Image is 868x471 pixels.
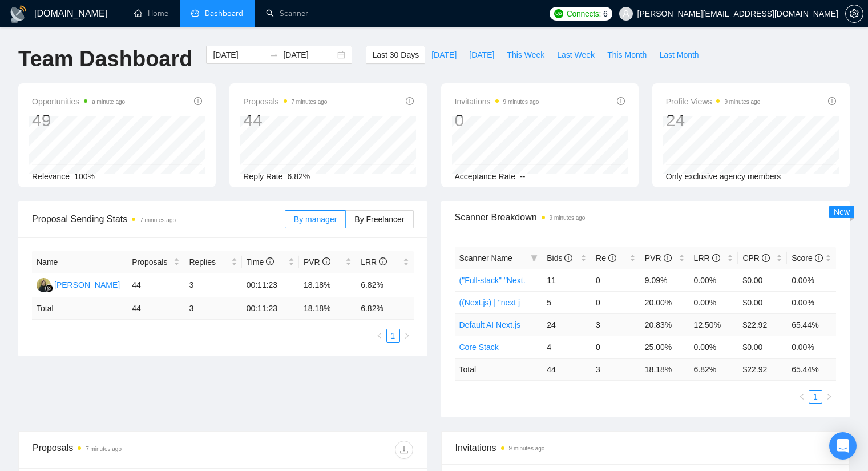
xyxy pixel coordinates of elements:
[591,336,640,358] td: 0
[787,358,836,380] td: 65.44 %
[322,257,330,265] span: info-circle
[455,210,837,224] span: Scanner Breakdown
[354,215,404,224] span: By Freelancer
[551,46,601,64] button: Last Week
[372,49,419,61] span: Last 30 Days
[213,49,265,61] input: Start date
[845,5,863,23] button: setting
[822,390,836,404] button: right
[640,291,689,313] td: 20.00%
[376,332,383,339] span: left
[459,298,520,307] a: ((Next.js) | "next j
[689,313,738,336] td: 12.50%
[591,358,640,380] td: 3
[299,273,356,297] td: 18.18%
[459,253,512,263] span: Scanner Name
[366,46,425,64] button: Last 30 Days
[18,46,192,73] h1: Team Dashboard
[194,97,202,105] span: info-circle
[243,110,327,131] div: 44
[601,46,653,64] button: This Month
[299,297,356,320] td: 18.18 %
[547,253,572,263] span: Bids
[809,390,822,404] li: 1
[520,172,525,181] span: --
[503,99,539,105] time: 9 minutes ago
[694,253,720,263] span: LRR
[32,212,285,226] span: Proposal Sending Stats
[32,95,125,108] span: Opportunities
[787,291,836,313] td: 0.00%
[356,297,413,320] td: 6.82 %
[591,269,640,291] td: 0
[500,46,551,64] button: This Week
[787,336,836,358] td: 0.00%
[373,329,386,343] li: Previous Page
[567,7,601,20] span: Connects:
[762,254,770,262] span: info-circle
[666,172,781,181] span: Only exclusive agency members
[738,336,787,358] td: $0.00
[459,276,526,285] a: ("Full-stack" "Next.
[54,279,120,291] div: [PERSON_NAME]
[283,49,335,61] input: End date
[395,441,413,459] button: download
[373,329,386,343] button: left
[269,50,278,59] span: to
[386,329,400,343] li: 1
[653,46,705,64] button: Last Month
[45,284,53,292] img: gigradar-bm.png
[455,95,539,108] span: Invitations
[33,441,223,459] div: Proposals
[666,95,761,108] span: Profile Views
[395,445,413,454] span: download
[184,297,241,320] td: 3
[822,390,836,404] li: Next Page
[815,254,823,262] span: info-circle
[205,9,243,18] span: Dashboard
[379,257,387,265] span: info-circle
[834,207,850,216] span: New
[127,273,184,297] td: 44
[425,46,463,64] button: [DATE]
[591,313,640,336] td: 3
[455,110,539,131] div: 0
[659,49,699,61] span: Last Month
[795,390,809,404] button: left
[86,446,122,452] time: 7 minutes ago
[387,329,399,342] a: 1
[266,9,308,18] a: searchScanner
[463,46,500,64] button: [DATE]
[403,332,410,339] span: right
[798,393,805,400] span: left
[266,257,274,265] span: info-circle
[829,432,857,460] div: Open Intercom Messenger
[191,9,199,17] span: dashboard
[242,273,299,297] td: 00:11:23
[787,313,836,336] td: 65.44%
[32,172,70,181] span: Relevance
[640,269,689,291] td: 9.09%
[828,97,836,105] span: info-circle
[189,256,228,268] span: Replies
[607,49,647,61] span: This Month
[795,390,809,404] li: Previous Page
[564,254,572,262] span: info-circle
[132,256,171,268] span: Proposals
[269,50,278,59] span: swap-right
[242,297,299,320] td: 00:11:23
[509,445,545,452] time: 9 minutes ago
[304,257,330,267] span: PVR
[689,291,738,313] td: 0.00%
[666,110,761,131] div: 24
[400,329,414,343] button: right
[9,5,27,23] img: logo
[406,97,414,105] span: info-circle
[787,269,836,291] td: 0.00%
[127,297,184,320] td: 44
[400,329,414,343] li: Next Page
[826,393,833,400] span: right
[542,358,591,380] td: 44
[531,255,538,261] span: filter
[32,110,125,131] div: 49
